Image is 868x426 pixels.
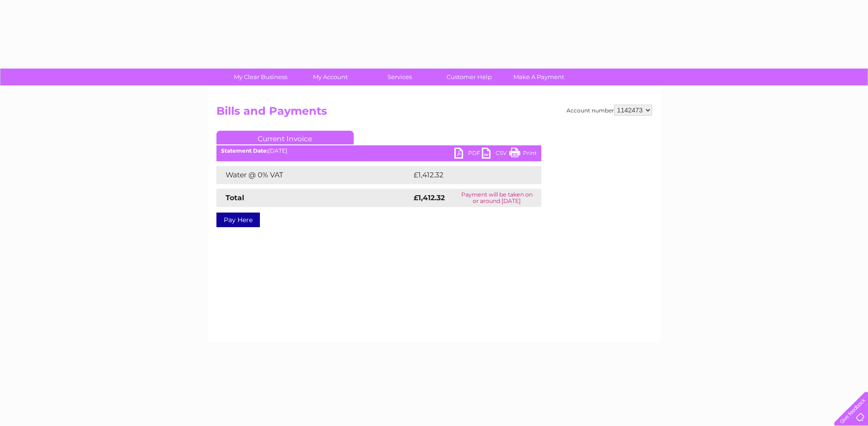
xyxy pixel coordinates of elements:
div: Account number [566,105,652,116]
td: £1,412.32 [411,166,526,184]
a: My Account [292,69,368,85]
a: Current Invoice [216,131,354,144]
a: CSV [482,148,509,161]
div: [DATE] [216,148,541,154]
a: Pay Here [216,213,260,227]
h2: Bills and Payments [216,105,652,122]
a: Customer Help [431,69,507,85]
a: Make A Payment [501,69,577,85]
td: Water @ 0% VAT [216,166,411,184]
a: Print [509,148,537,161]
td: Payment will be taken on or around [DATE] [453,189,541,207]
b: Statement Date: [221,147,268,154]
a: Services [362,69,437,85]
a: PDF [454,148,482,161]
strong: £1,412.32 [414,193,445,202]
strong: Total [226,193,244,202]
a: My Clear Business [223,69,298,85]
